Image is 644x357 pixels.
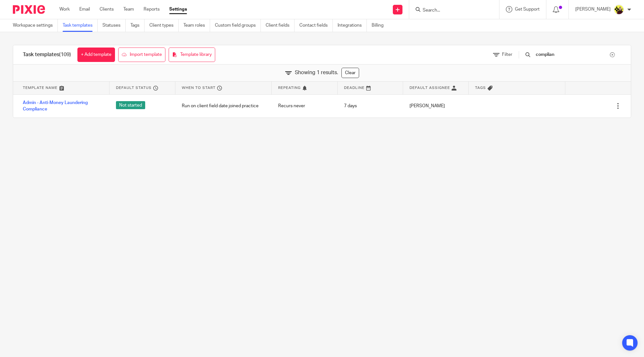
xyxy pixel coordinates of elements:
[266,19,295,32] a: Client fields
[410,85,450,91] span: Default assignee
[23,85,57,91] span: Template name
[403,98,469,114] div: [PERSON_NAME]
[278,85,301,91] span: Repeating
[338,98,403,114] div: 7 days
[100,6,114,13] a: Clients
[123,6,134,13] a: Team
[116,85,152,91] span: Default status
[535,51,610,58] input: Search...
[169,48,215,62] a: Template library
[475,85,486,91] span: Tags
[59,52,71,57] span: (109)
[144,6,160,13] a: Reports
[116,101,145,109] span: Not started
[338,19,367,32] a: Integrations
[79,6,90,13] a: Email
[272,98,337,114] div: Recurs never
[118,48,165,62] a: Import template
[372,19,388,32] a: Billing
[13,5,45,14] img: Pixie
[344,85,365,91] span: Deadline
[215,19,261,32] a: Custom field groups
[23,51,71,58] h1: Task templates
[169,6,187,13] a: Settings
[183,19,210,32] a: Team roles
[130,19,145,32] a: Tags
[502,52,512,57] span: Filter
[59,6,70,13] a: Work
[13,19,58,32] a: Workspace settings
[182,85,216,91] span: When to start
[341,68,359,78] a: Clear
[515,7,540,12] span: Get Support
[63,19,98,32] a: Task templates
[422,8,480,13] input: Search
[149,19,179,32] a: Client types
[575,6,611,13] p: [PERSON_NAME]
[614,4,624,15] img: Megan-Starbridge.jpg
[77,48,115,62] a: + Add template
[175,98,272,114] div: Run on client field date joined practice
[23,100,103,113] a: Admin - Anti-Money Laundering Compliance
[102,19,126,32] a: Statuses
[295,69,338,76] span: Showing 1 results.
[299,19,333,32] a: Contact fields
